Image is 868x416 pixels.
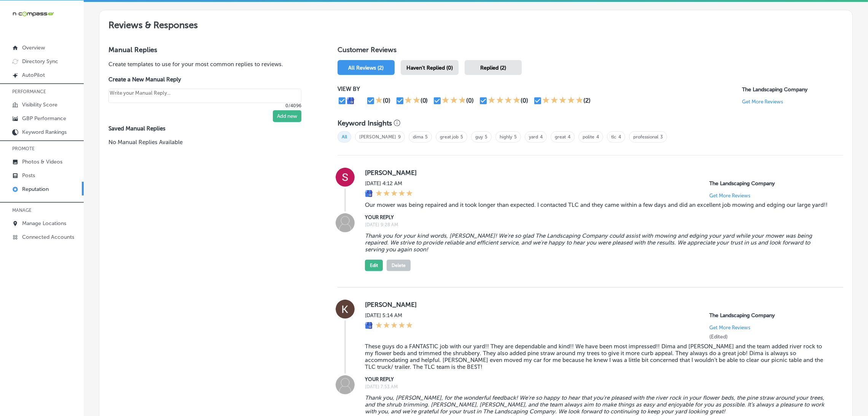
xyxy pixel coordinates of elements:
[475,134,483,140] a: guy
[365,214,831,220] label: YOUR REPLY
[540,134,543,140] a: 4
[742,86,843,93] p: The Landscaping Company
[376,322,413,330] div: 5 Stars
[742,99,783,105] p: Get More Reviews
[709,193,750,198] p: Get More Reviews
[365,376,831,382] label: YOUR REPLY
[709,180,831,187] p: The Landscaping Company
[359,134,396,140] a: [PERSON_NAME]
[398,134,401,140] a: 9
[611,134,616,140] a: tlc
[273,110,301,122] button: Add new
[365,384,831,389] label: [DATE] 7:53 AM
[22,72,45,78] p: AutoPilot
[338,131,351,143] span: All
[22,129,67,135] p: Keyword Rankings
[480,65,506,71] span: Replied (2)
[425,134,428,140] a: 5
[376,190,413,198] div: 5 Stars
[336,375,355,394] img: Image
[618,134,621,140] a: 4
[660,134,663,140] a: 3
[596,134,599,140] a: 4
[365,260,383,271] button: Edit
[12,10,54,17] img: 660ab0bf-5cc7-4cb8-ba1c-48b5ae0f18e60NCTV_CLogo_TV_Black_-500x88.png
[542,96,583,105] div: 5 Stars
[709,333,728,340] label: (Edited)
[365,312,413,319] label: [DATE] 5:14 AM
[348,65,384,71] span: All Reviews (2)
[22,58,58,65] p: Directory Sync
[365,180,413,187] label: [DATE] 4:12 AM
[338,86,742,92] p: VIEW BY
[387,260,411,271] button: Delete
[521,97,528,104] div: (0)
[365,343,831,370] blockquote: These guys do a FANTASTIC job with our yard!! They are dependable and kind!! We have been most im...
[365,301,831,308] label: [PERSON_NAME]
[108,125,313,132] label: Saved Manual Replies
[405,96,420,105] div: 2 Stars
[108,76,301,83] label: Create a New Manual Reply
[108,60,313,68] p: Create templates to use for your most common replies to reviews.
[22,115,66,122] p: GBP Performance
[338,46,843,57] h1: Customer Reviews
[22,186,49,192] p: Reputation
[583,134,594,140] a: polite
[338,119,392,127] h3: Keyword Insights
[442,96,466,105] div: 3 Stars
[583,97,591,104] div: (2)
[22,102,57,108] p: Visibility Score
[365,202,831,208] blockquote: Our mower was being repaired and it took longer than expected. I contacted TLC and they came with...
[365,222,831,227] label: [DATE] 9:28 AM
[365,232,831,253] blockquote: Thank you for your kind words, [PERSON_NAME]! We're so glad The Landscaping Company could assist ...
[529,134,538,140] a: yard
[420,97,428,104] div: (0)
[406,65,453,71] span: Haven't Replied (0)
[488,96,521,105] div: 4 Stars
[460,134,463,140] a: 5
[108,46,313,54] h3: Manual Replies
[99,10,852,37] h2: Reviews & Responses
[413,134,423,140] a: dima
[485,134,487,140] a: 5
[22,172,35,179] p: Posts
[365,394,831,415] blockquote: Thank you, [PERSON_NAME], for the wonderful feedback! We're so happy to hear that you're pleased ...
[365,169,831,176] label: [PERSON_NAME]
[22,234,74,240] p: Connected Accounts
[108,103,301,108] p: 0/4096
[383,97,390,104] div: (0)
[22,44,45,51] p: Overview
[709,325,750,330] p: Get More Reviews
[336,213,355,232] img: Image
[500,134,512,140] a: highly
[108,89,301,103] textarea: Create your Quick Reply
[568,134,570,140] a: 4
[555,134,566,140] a: great
[514,134,517,140] a: 5
[633,134,658,140] a: professional
[709,312,831,319] p: The Landscaping Company
[440,134,459,140] a: great job
[22,220,66,227] p: Manage Locations
[375,96,383,105] div: 1 Star
[108,138,313,146] p: No Manual Replies Available
[22,159,62,165] p: Photos & Videos
[466,97,474,104] div: (0)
